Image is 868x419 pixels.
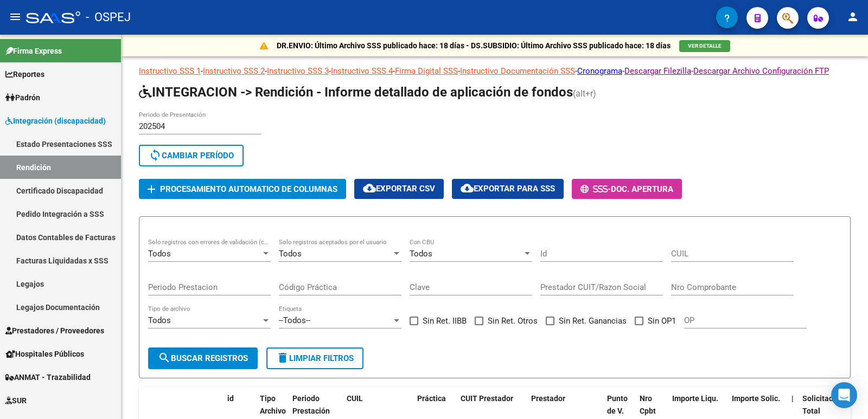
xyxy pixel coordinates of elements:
[347,394,363,403] span: CUIL
[148,347,258,369] button: Buscar registros
[149,151,234,160] span: Cambiar Período
[203,66,265,76] a: Instructivo SSS 2
[86,5,131,29] span: - OSPEJ
[139,179,346,199] button: Procesamiento automatico de columnas
[292,394,330,415] span: Periodo Prestación
[279,249,302,259] span: Todos
[145,183,158,196] mat-icon: add
[158,351,171,364] mat-icon: search
[267,66,329,76] a: Instructivo SSS 3
[363,184,435,194] span: Exportar CSV
[260,394,286,415] span: Tipo Archivo
[5,348,84,360] span: Hospitales Públicos
[461,394,513,403] span: CUIT Prestador
[5,395,27,407] span: SUR
[149,149,162,162] mat-icon: sync
[693,66,829,76] a: Descargar Archivo Configuración FTP
[5,45,62,57] span: Firma Express
[139,145,244,166] button: Cambiar Período
[139,85,573,100] span: INTEGRACION -> Rendición - Informe detallado de aplicación de fondos
[363,182,376,195] mat-icon: cloud_download
[410,249,432,259] span: Todos
[488,314,538,327] span: Sin Ret. Otros
[580,184,611,194] span: -
[331,66,393,76] a: Instructivo SSS 4
[792,394,794,403] span: |
[846,10,859,23] mat-icon: person
[395,66,458,76] a: Firma Digital SSS
[461,184,555,194] span: Exportar para SSS
[732,394,780,403] span: Importe Solic.
[5,325,104,337] span: Prestadores / Proveedores
[417,394,446,403] span: Práctica
[531,394,565,403] span: Prestador
[559,314,627,327] span: Sin Ret. Ganancias
[148,315,171,325] span: Todos
[139,65,851,77] p: - - - - - - - -
[158,353,248,363] span: Buscar registros
[679,40,730,52] button: VER DETALLE
[5,371,91,383] span: ANMAT - Trazabilidad
[227,394,234,403] span: id
[5,115,106,127] span: Integración (discapacidad)
[139,66,201,76] a: Instructivo SSS 1
[276,351,289,364] mat-icon: delete
[9,10,22,23] mat-icon: menu
[572,179,682,199] button: -Doc. Apertura
[802,394,838,415] span: Solicitado Total
[423,314,467,327] span: Sin Ret. IIBB
[573,88,596,99] span: (alt+r)
[277,40,671,51] p: DR.ENVIO: Último Archivo SSS publicado hace: 18 días - DS.SUBSIDIO: Último Archivo SSS publicado ...
[354,179,444,199] button: Exportar CSV
[607,394,628,415] span: Punto de V.
[460,66,575,76] a: Instructivo Documentación SSS
[452,179,564,199] button: Exportar para SSS
[5,68,44,80] span: Reportes
[611,184,673,194] span: Doc. Apertura
[672,394,718,403] span: Importe Liqu.
[688,43,722,49] span: VER DETALLE
[577,66,622,76] a: Cronograma
[160,184,337,194] span: Procesamiento automatico de columnas
[148,249,171,259] span: Todos
[624,66,691,76] a: Descargar Filezilla
[461,182,474,195] mat-icon: cloud_download
[640,394,656,415] span: Nro Cpbt
[831,382,857,408] div: Open Intercom Messenger
[279,315,310,325] span: --Todos--
[266,347,363,369] button: Limpiar filtros
[276,353,354,363] span: Limpiar filtros
[5,92,40,104] span: Padrón
[648,314,676,327] span: Sin OP1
